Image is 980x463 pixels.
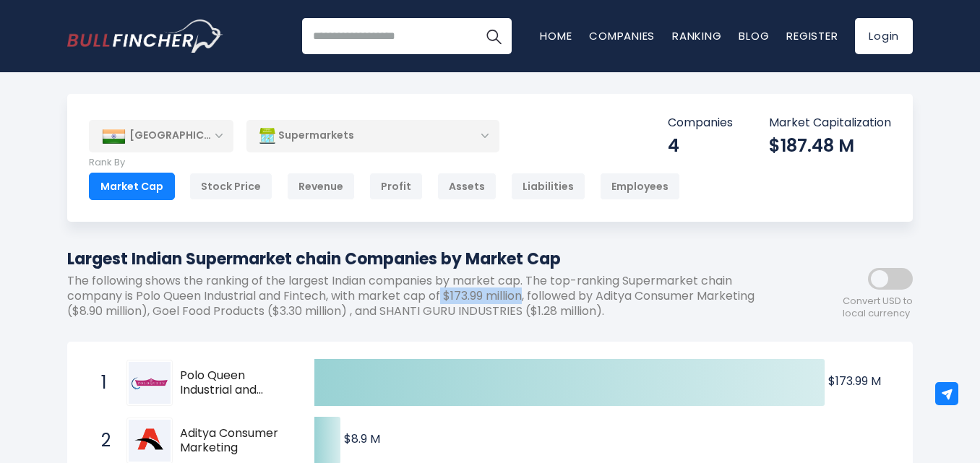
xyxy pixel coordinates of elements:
a: Home [540,28,572,43]
div: Assets [437,173,497,200]
div: Employees [600,173,680,200]
a: Ranking [672,28,721,43]
img: Polo Queen Industrial and Fintech [129,362,171,404]
a: Login [855,18,913,54]
div: $187.48 M [769,134,891,157]
h1: Largest Indian Supermarket chain Companies by Market Cap [67,247,783,271]
p: Rank By [89,157,680,169]
span: Aditya Consumer Marketing [180,426,289,456]
a: Register [786,28,838,43]
img: Bullfincher logo [67,20,223,53]
a: Companies [589,28,655,43]
div: Revenue [287,173,355,200]
button: Search [476,18,512,54]
div: 4 [668,134,733,157]
a: Go to homepage [67,20,223,53]
span: 2 [94,428,108,453]
a: Blog [739,28,769,43]
div: Supermarkets [246,119,499,152]
div: Market Cap [89,173,175,200]
p: Companies [668,116,733,131]
span: Convert USD to local currency [843,295,913,320]
div: Liabilities [511,173,585,200]
div: [GEOGRAPHIC_DATA] [89,120,233,152]
p: The following shows the ranking of the largest Indian companies by market cap. The top-ranking Su... [67,274,783,319]
text: $8.9 M [344,430,380,447]
p: Market Capitalization [769,116,891,131]
div: Stock Price [189,173,272,200]
span: 1 [94,371,108,395]
img: Aditya Consumer Marketing [129,420,171,462]
span: Polo Queen Industrial and Fintech [180,368,289,399]
text: $173.99 M [828,373,881,389]
div: Profit [369,173,423,200]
